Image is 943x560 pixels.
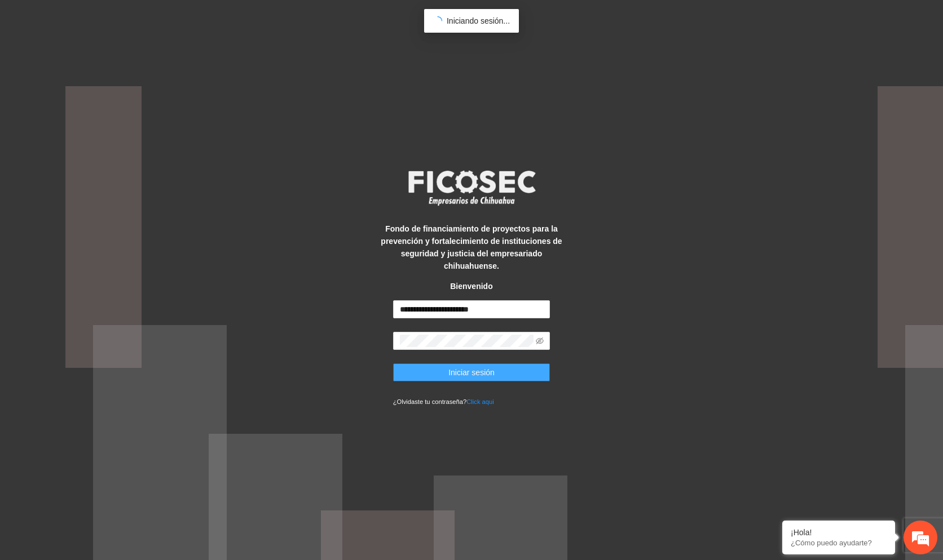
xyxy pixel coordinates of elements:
span: eye-invisible [536,337,544,345]
img: logo [401,167,542,208]
span: Iniciar sesión [448,366,495,379]
strong: Fondo de financiamiento de proyectos para la prevención y fortalecimiento de instituciones de seg... [381,224,562,270]
p: ¿Cómo puedo ayudarte? [791,539,887,547]
small: ¿Olvidaste tu contraseña? [393,398,494,405]
button: Iniciar sesión [393,363,550,381]
span: loading [431,15,443,26]
div: ¡Hola! [791,528,887,537]
span: Iniciando sesión... [447,16,510,25]
a: Click aqui [466,398,494,405]
strong: Bienvenido [450,282,492,291]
